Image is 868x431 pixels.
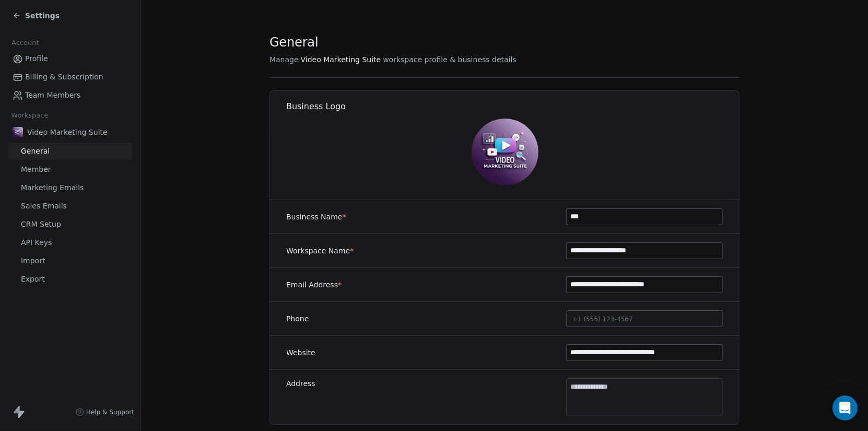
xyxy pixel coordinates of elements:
[8,87,132,104] a: Team Members
[76,408,134,416] a: Help & Support
[286,279,342,290] label: Email Address
[286,378,315,389] label: Address
[832,395,858,421] div: Open Intercom Messenger
[13,127,23,137] img: VMS-logo.jpeg
[27,127,108,137] span: Video Marketing Suite
[21,182,84,193] span: Marketing Emails
[21,201,67,212] span: Sales Emails
[269,54,299,65] span: Manage
[8,234,132,251] a: API Keys
[25,53,48,64] span: Profile
[286,212,346,222] label: Business Name
[8,216,132,233] a: CRM Setup
[8,68,132,86] a: Billing & Subscription
[8,179,132,196] a: Marketing Emails
[21,237,52,248] span: API Keys
[7,35,43,51] span: Account
[25,90,80,101] span: Team Members
[13,10,60,21] a: Settings
[25,10,60,21] span: Settings
[269,34,319,50] span: General
[8,143,132,160] a: General
[8,50,132,67] a: Profile
[286,347,315,358] label: Website
[21,164,51,175] span: Member
[21,219,61,230] span: CRM Setup
[286,246,354,256] label: Workspace Name
[21,146,50,157] span: General
[301,54,381,65] span: Video Marketing Suite
[286,101,740,112] h1: Business Logo
[566,310,723,327] button: +1 (555) 123-4567
[8,271,132,288] a: Export
[8,161,132,178] a: Member
[383,54,517,65] span: workspace profile & business details
[7,108,53,123] span: Workspace
[286,313,309,324] label: Phone
[86,408,134,416] span: Help & Support
[25,72,103,83] span: Billing & Subscription
[21,255,45,266] span: Import
[8,197,132,215] a: Sales Emails
[8,252,132,270] a: Import
[21,274,45,285] span: Export
[472,119,538,185] img: VMS-logo.jpeg
[572,316,633,323] span: +1 (555) 123-4567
